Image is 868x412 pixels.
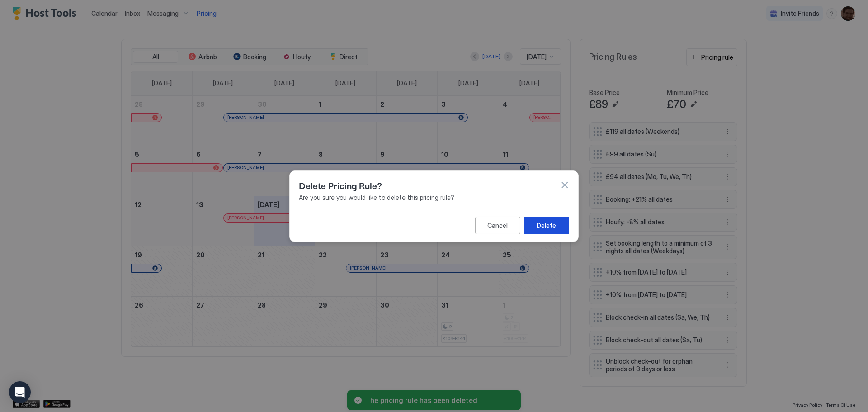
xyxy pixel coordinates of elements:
[475,216,520,234] button: Cancel
[537,220,556,230] div: Delete
[524,216,569,234] button: Delete
[487,220,508,230] div: Cancel
[299,178,382,192] span: Delete Pricing Rule?
[299,194,569,201] span: Are you sure you would like to delete this pricing rule?
[9,381,31,403] div: Open Intercom Messenger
